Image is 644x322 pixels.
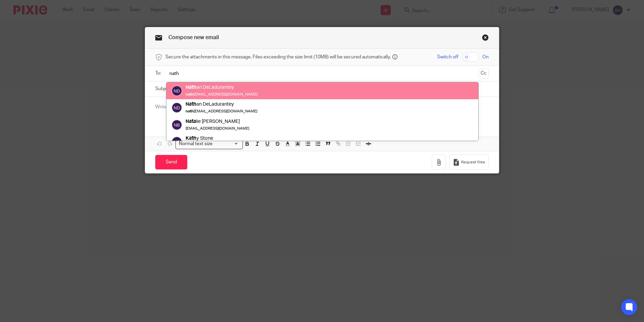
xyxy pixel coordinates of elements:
[171,85,182,96] img: svg%3E
[461,160,485,165] span: Request files
[186,110,257,113] small: [EMAIL_ADDRESS][DOMAIN_NAME]
[155,155,187,169] input: Send
[479,69,489,79] button: Cc
[186,118,249,125] div: lie [PERSON_NAME]
[186,135,249,142] div: y Stone
[437,54,458,60] span: Switch off
[165,54,391,60] span: Secure the attachments in this message. Files exceeding the size limit (10MB) will be secured aut...
[171,136,182,147] img: svg%3E
[155,70,163,77] label: To:
[186,85,196,90] em: Nath
[171,103,182,113] img: svg%3E
[186,101,257,108] div: an DeLadurantey
[482,54,489,60] span: On
[186,127,249,130] small: [EMAIL_ADDRESS][DOMAIN_NAME]
[186,102,196,107] em: Nath
[186,92,257,96] small: [EMAIL_ADDRESS][DOMAIN_NAME]
[186,136,196,141] em: Kath
[186,110,194,113] em: nath
[186,119,196,124] em: Nata
[168,35,219,40] span: Compose new email
[175,139,243,149] div: Search for option
[177,140,214,147] span: Normal text size
[186,92,194,96] em: nath
[449,155,488,170] button: Request files
[482,34,489,43] a: Close this dialog window
[155,85,173,92] label: Subject:
[215,140,239,147] input: Search for option
[171,119,182,130] img: svg%3E
[186,84,257,91] div: an DeLadurantey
